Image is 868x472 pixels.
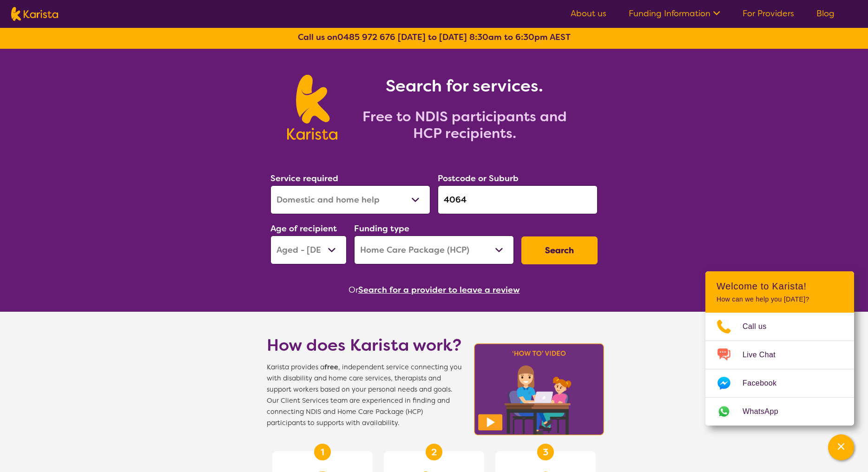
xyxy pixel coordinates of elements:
[358,283,520,297] button: Search for a provider to leave a review
[816,8,835,19] a: Blog
[270,173,338,184] label: Service required
[571,8,606,19] a: About us
[828,434,854,460] button: Channel Menu
[349,75,581,97] h1: Search for services.
[314,444,331,460] div: 1
[287,75,337,140] img: Karista logo
[11,7,58,21] img: Karista logo
[717,281,843,292] h2: Welcome to Karista!
[537,444,554,460] div: 3
[471,341,607,438] img: Karista video
[705,398,854,426] a: Web link opens in a new tab.
[717,295,843,303] p: How can we help you [DATE]?
[298,32,571,43] b: Call us on [DATE] to [DATE] 8:30am to 6:30pm AEST
[743,405,789,419] span: WhatsApp
[743,8,794,19] a: For Providers
[349,283,358,297] span: Or
[743,348,787,362] span: Live Chat
[426,444,442,460] div: 2
[743,376,788,390] span: Facebook
[521,236,598,264] button: Search
[743,320,778,334] span: Call us
[324,363,338,372] b: free
[349,108,581,142] h2: Free to NDIS participants and HCP recipients.
[438,185,598,214] input: Type
[270,223,337,234] label: Age of recipient
[354,223,409,234] label: Funding type
[705,313,854,426] ul: Choose channel
[438,173,519,184] label: Postcode or Suburb
[267,334,462,356] h1: How does Karista work?
[705,271,854,426] div: Channel Menu
[267,362,462,429] span: Karista provides a , independent service connecting you with disability and home care services, t...
[337,32,395,43] a: 0485 972 676
[629,8,720,19] a: Funding Information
